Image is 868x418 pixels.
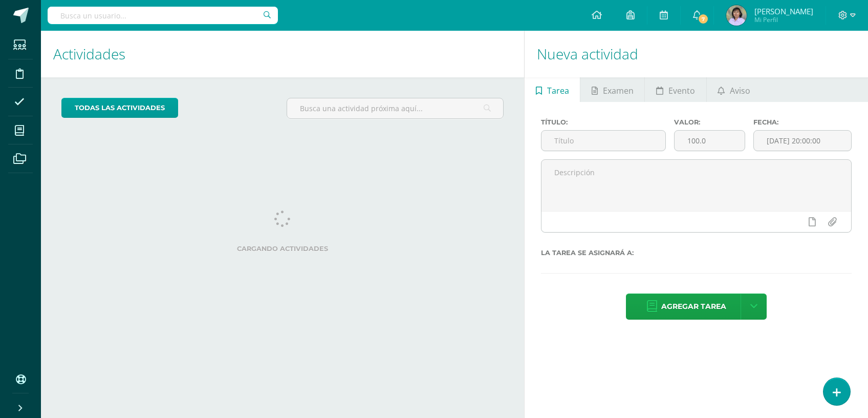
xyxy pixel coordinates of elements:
[668,78,695,103] span: Evento
[541,249,852,257] label: La tarea se asignará a:
[53,31,512,77] h1: Actividades
[753,118,852,126] label: Fecha:
[674,118,746,126] label: Valor:
[525,77,580,102] a: Tarea
[48,7,278,24] input: Busca un usuario...
[547,78,569,103] span: Tarea
[675,131,745,151] input: Puntos máximos
[541,131,665,151] input: Título
[580,77,644,102] a: Examen
[61,98,178,118] a: todas las Actividades
[707,77,762,102] a: Aviso
[697,13,708,25] span: 7
[61,245,504,253] label: Cargando actividades
[603,78,634,103] span: Examen
[730,78,750,103] span: Aviso
[541,118,666,126] label: Título:
[754,15,813,24] span: Mi Perfil
[754,131,851,151] input: Fecha de entrega
[661,294,726,319] span: Agregar tarea
[645,77,706,102] a: Evento
[726,5,747,26] img: b6a5d1fa7892cd7d290ae33127057d5e.png
[754,6,813,16] span: [PERSON_NAME]
[287,98,503,118] input: Busca una actividad próxima aquí...
[537,31,856,77] h1: Nueva actividad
